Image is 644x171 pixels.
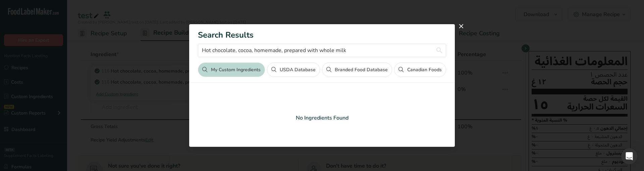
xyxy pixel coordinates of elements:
button: My Custom Ingredients [198,62,265,77]
div: No Ingredients Found [198,89,446,147]
h1: Search Results [198,31,446,39]
input: Search for ingredient [198,44,446,57]
button: Canadian Foods [394,62,446,77]
div: Open Intercom Messenger [621,148,637,164]
button: Branded Food Database [322,62,392,77]
button: close [456,21,467,32]
button: USDA Database [267,62,320,77]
